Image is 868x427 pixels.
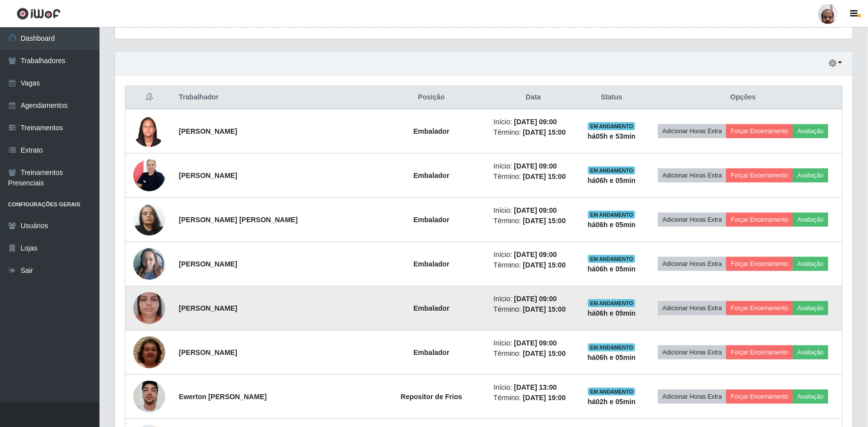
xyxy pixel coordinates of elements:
[133,154,165,196] img: 1705883176470.jpeg
[514,295,557,303] time: [DATE] 09:00
[726,124,793,138] button: Forçar Encerramento
[173,86,376,109] th: Trabalhador
[793,213,828,227] button: Avaliação
[493,304,573,315] li: Término:
[644,86,842,109] th: Opções
[514,118,557,126] time: [DATE] 09:00
[179,127,237,135] strong: [PERSON_NAME]
[658,257,726,271] button: Adicionar Horas Extra
[179,393,267,401] strong: Ewerton [PERSON_NAME]
[493,205,573,216] li: Início:
[726,301,793,315] button: Forçar Encerramento
[523,394,566,402] time: [DATE] 19:00
[179,304,237,312] strong: [PERSON_NAME]
[413,304,449,312] strong: Embalador
[413,171,449,179] strong: Embalador
[133,105,165,158] img: 1623953231817.jpeg
[587,221,636,229] strong: há 06 h e 05 min
[658,345,726,359] button: Adicionar Horas Extra
[579,86,644,109] th: Status
[793,301,828,315] button: Avaliação
[493,260,573,270] li: Término:
[493,117,573,127] li: Início:
[588,343,635,351] span: EM ANDAMENTO
[793,124,828,138] button: Avaliação
[493,338,573,348] li: Início:
[133,319,165,386] img: 1756260956373.jpeg
[493,171,573,182] li: Término:
[588,122,635,130] span: EM ANDAMENTO
[588,167,635,174] span: EM ANDAMENTO
[493,294,573,304] li: Início:
[793,390,828,404] button: Avaliação
[658,390,726,404] button: Adicionar Horas Extra
[658,124,726,138] button: Adicionar Horas Extra
[514,383,557,391] time: [DATE] 13:00
[493,216,573,226] li: Término:
[587,309,636,317] strong: há 06 h e 05 min
[793,257,828,271] button: Avaliação
[658,213,726,227] button: Adicionar Horas Extra
[179,348,237,356] strong: [PERSON_NAME]
[179,260,237,268] strong: [PERSON_NAME]
[514,339,557,347] time: [DATE] 09:00
[726,213,793,227] button: Forçar Encerramento
[726,345,793,359] button: Forçar Encerramento
[726,257,793,271] button: Forçar Encerramento
[793,169,828,182] button: Avaliação
[587,132,636,140] strong: há 05 h e 53 min
[413,260,449,268] strong: Embalador
[493,161,573,171] li: Início:
[588,299,635,307] span: EM ANDAMENTO
[587,176,636,184] strong: há 06 h e 05 min
[376,86,488,109] th: Posição
[493,393,573,403] li: Término:
[514,162,557,170] time: [DATE] 09:00
[493,250,573,260] li: Início:
[133,243,165,285] img: 1727202109087.jpeg
[523,349,566,357] time: [DATE] 15:00
[514,251,557,258] time: [DATE] 09:00
[179,171,237,179] strong: [PERSON_NAME]
[588,211,635,219] span: EM ANDAMENTO
[493,348,573,359] li: Término:
[133,198,165,241] img: 1649948956045.jpeg
[587,265,636,273] strong: há 06 h e 05 min
[493,382,573,393] li: Início:
[16,7,61,20] img: CoreUI Logo
[658,301,726,315] button: Adicionar Horas Extra
[133,375,165,418] img: 1741968469890.jpeg
[523,305,566,313] time: [DATE] 15:00
[493,127,573,138] li: Término:
[726,390,793,404] button: Forçar Encerramento
[793,345,828,359] button: Avaliação
[487,86,579,109] th: Data
[523,172,566,180] time: [DATE] 15:00
[133,280,165,337] img: 1752158526360.jpeg
[514,206,557,214] time: [DATE] 09:00
[658,169,726,182] button: Adicionar Horas Extra
[413,127,449,135] strong: Embalador
[587,353,636,361] strong: há 06 h e 05 min
[523,217,566,225] time: [DATE] 15:00
[523,128,566,136] time: [DATE] 15:00
[588,255,635,263] span: EM ANDAMENTO
[726,169,793,182] button: Forçar Encerramento
[413,216,449,224] strong: Embalador
[401,393,463,401] strong: Repositor de Frios
[413,348,449,356] strong: Embalador
[588,388,635,396] span: EM ANDAMENTO
[587,398,636,406] strong: há 02 h e 05 min
[523,261,566,269] time: [DATE] 15:00
[179,216,298,224] strong: [PERSON_NAME] [PERSON_NAME]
